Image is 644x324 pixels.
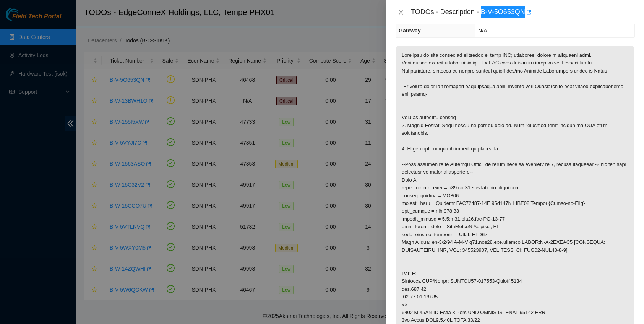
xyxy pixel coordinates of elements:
div: TODOs - Description - B-V-5O653QN [411,6,635,18]
span: N/A [478,27,487,34]
button: Close [396,9,406,16]
span: close [398,9,404,15]
span: Gateway [399,27,421,34]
